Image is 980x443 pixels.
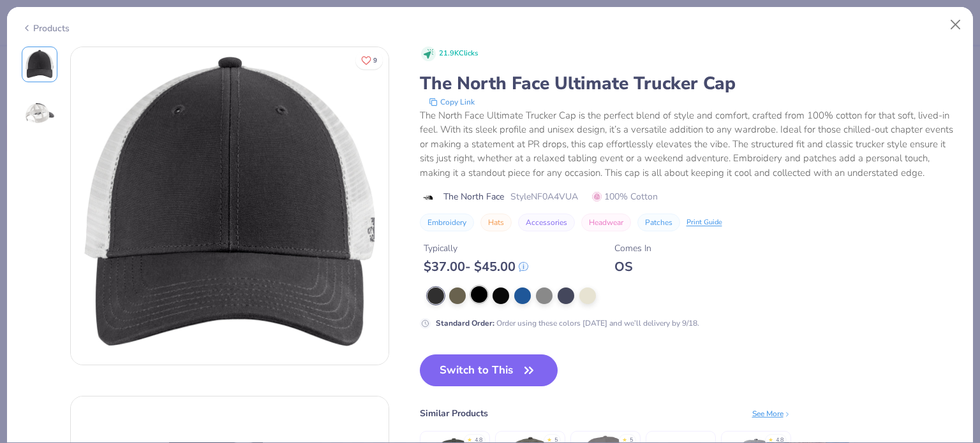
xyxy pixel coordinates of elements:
[518,214,575,231] button: Accessories
[436,317,699,329] div: Order using these colors [DATE] and we’ll delivery by 9/18.
[614,242,651,255] div: Comes In
[424,242,528,255] div: Typically
[443,190,504,203] span: The North Face
[439,48,478,59] span: 21.9K Clicks
[480,214,512,231] button: Hats
[547,436,552,441] div: ★
[581,214,631,231] button: Headwear
[614,259,651,275] div: OS
[420,108,959,180] div: The North Face Ultimate Trucker Cap is the perfect blend of style and comfort, crafted from 100% ...
[768,436,773,441] div: ★
[752,408,791,419] div: See More
[355,51,383,69] button: Like
[436,318,494,328] strong: Standard Order :
[420,71,959,96] div: The North Face Ultimate Trucker Cap
[467,436,472,441] div: ★
[373,57,377,64] span: 9
[510,190,578,203] span: Style NF0A4VUA
[420,407,488,420] div: Similar Products
[944,13,968,37] button: Close
[425,96,479,108] button: copy to clipboard
[22,22,70,35] div: Products
[637,214,680,231] button: Patches
[24,49,55,80] img: Front
[71,47,389,365] img: Front
[420,214,474,231] button: Embroidery
[420,192,437,203] img: brand logo
[592,190,658,203] span: 100% Cotton
[424,259,528,275] div: $ 37.00 - $ 45.00
[420,354,558,386] button: Switch to This
[687,217,722,228] div: Print Guide
[622,436,627,441] div: ★
[24,98,55,128] img: Back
